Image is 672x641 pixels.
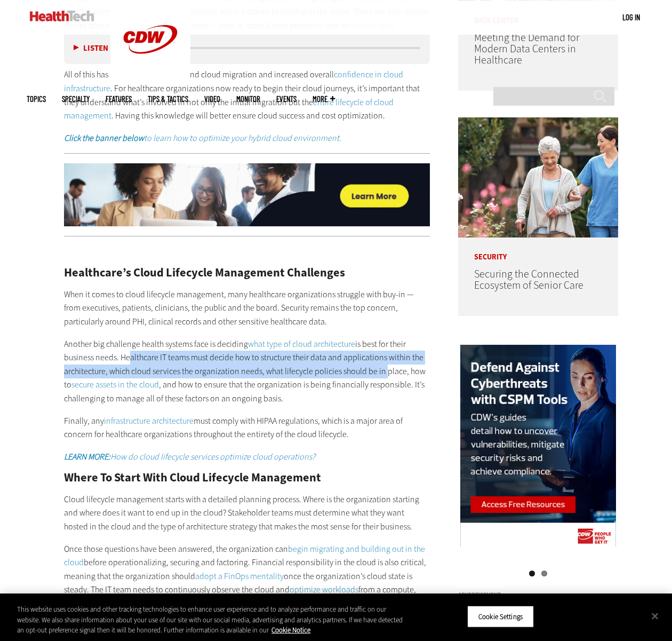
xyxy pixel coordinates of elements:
[460,345,616,549] img: cspm right rail
[474,267,583,292] a: Securing the Connected Ecosystem of Senior Care
[204,95,220,103] a: Video
[64,451,315,462] em: How do cloud lifecycle services optimize cloud operations?
[64,132,341,144] a: Click the banner belowto learn how to optimize your hybrid cloud environment.
[64,414,430,441] p: Finally, any must comply with HIPAA regulations, which is a major area of concern for healthcare ...
[110,70,190,82] a: CDW
[195,571,284,582] a: adopt a FinOps mentality
[64,267,430,279] h2: Healthcare’s Cloud Lifecycle Management Challenges
[643,604,667,628] button: Close
[64,132,341,144] em: to learn how to optimize your hybrid cloud environment.
[458,238,618,261] p: Security
[622,12,640,22] a: Log in
[271,626,310,635] a: More information about your privacy
[64,288,430,329] p: When it comes to cloud lifecycle management, many healthcare organizations struggle with buy-in —...
[64,451,110,462] strong: LEARN MORE:
[290,584,358,595] a: optimize workloads
[64,337,430,406] p: Another big challenge health systems face is deciding is best for their business needs. Healthcar...
[30,11,94,21] img: Home
[236,95,260,103] a: MonITor
[64,493,430,534] p: Cloud lifecycle management starts with a detailed planning process. Where is the organization sta...
[467,605,534,628] button: Cookie Settings
[529,571,535,576] a: 1
[17,604,403,636] div: This website uses cookies and other tracking technologies to enhance user experience and to analy...
[541,571,547,576] a: 2
[313,95,335,103] span: More
[64,451,315,462] a: LEARN MORE:How do cloud lifecycle services optimize cloud operations?
[276,95,297,103] a: Events
[27,95,46,103] span: Topics
[458,592,618,598] h3: Advertisement
[104,415,194,426] a: infrastructure architecture
[106,95,132,103] a: Features
[64,132,144,144] strong: Click the banner below
[62,95,90,103] span: Specialty
[148,95,188,103] a: Tips & Tactics
[64,163,430,226] img: XS_Q125_Cloud_cta_desktop04
[458,117,618,238] img: nurse walks with senior woman through a garden
[64,472,430,484] h2: Where To Start With Cloud Lifecycle Management
[71,379,159,390] a: secure assets in the cloud
[248,338,355,350] a: what type of cloud architecture
[622,12,640,23] div: User menu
